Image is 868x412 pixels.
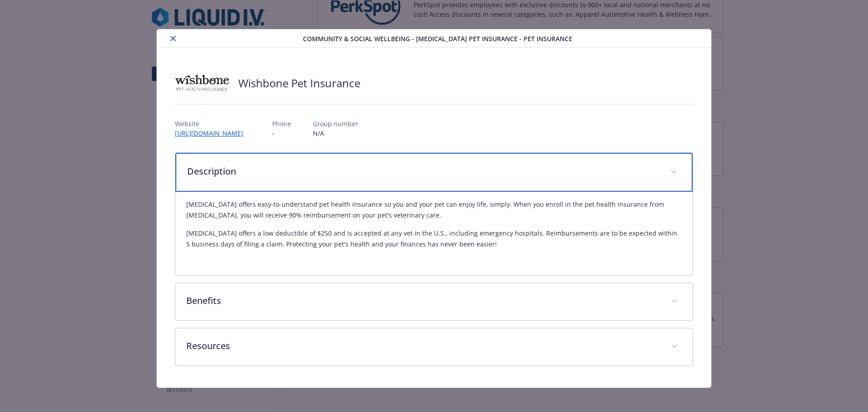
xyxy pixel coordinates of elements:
div: details for plan Community & Social Wellbeing - Wishbone Pet Insurance - Pet Insurance [87,29,781,388]
p: Phone [272,119,291,128]
p: Benefits [186,294,660,308]
a: [URL][DOMAIN_NAME] [175,129,250,137]
div: Description [175,153,693,192]
img: Wishbone [175,70,229,97]
p: [MEDICAL_DATA] offers a low deductible of $250 and is accepted at any vet in the U.S., including ... [186,228,682,250]
p: - [272,128,291,138]
p: Website [175,119,250,128]
p: Description [187,165,660,178]
span: Community & Social Wellbeing - [MEDICAL_DATA] Pet Insurance - Pet Insurance [303,34,572,43]
p: Group number [313,119,358,128]
p: Resources [186,339,660,353]
div: Resources [175,328,693,365]
p: N/A [313,128,358,138]
div: Benefits [175,283,693,320]
h2: Wishbone Pet Insurance [238,76,360,91]
p: [MEDICAL_DATA] offers easy-to-understand pet health insurance so you and your pet can enjoy life,... [186,199,682,221]
button: close [168,33,179,44]
div: Description [175,192,693,275]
